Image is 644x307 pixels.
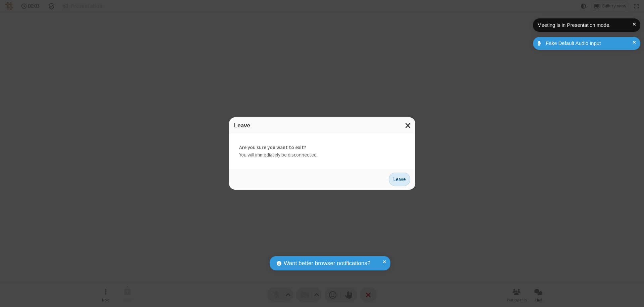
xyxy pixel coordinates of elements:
[543,40,635,47] div: Fake Default Audio Input
[229,134,415,169] div: You will immediately be disconnected.
[389,173,410,186] button: Leave
[239,144,405,151] strong: Are you sure you want to exit?
[401,117,415,134] button: Close modal
[234,122,410,129] h3: Leave
[284,259,370,268] span: Want better browser notifications?
[537,21,633,29] div: Meeting is in Presentation mode.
